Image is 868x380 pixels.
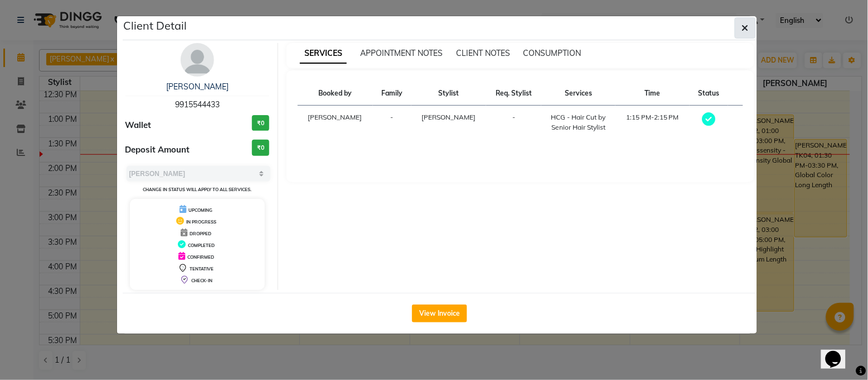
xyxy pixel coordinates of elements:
th: Time [615,82,689,106]
td: [PERSON_NAME] [298,106,373,140]
span: APPOINTMENT NOTES [360,48,443,58]
img: avatar [181,43,214,77]
button: View Invoice [412,305,467,322]
td: - [486,106,541,140]
span: IN PROGRESS [186,219,216,225]
span: [PERSON_NAME] [421,113,476,121]
small: Change in status will apply to all services. [143,187,251,192]
h3: ₹0 [252,140,269,156]
span: COMPLETED [188,243,215,248]
div: HCG - Hair Cut by Senior Hair Stylist [548,112,609,132]
span: SERVICES [300,44,347,64]
th: Status [690,82,728,106]
span: UPCOMING [188,207,212,213]
span: CONFIRMED [187,254,214,260]
th: Services [541,82,615,106]
th: Req. Stylist [486,82,541,106]
th: Booked by [298,82,373,106]
span: Wallet [125,119,152,132]
a: [PERSON_NAME] [166,82,229,92]
td: - [373,106,411,140]
span: DROPPED [190,231,211,236]
h5: Client Detail [124,17,187,34]
span: 9915544433 [175,99,220,110]
td: 1:15 PM-2:15 PM [615,106,689,140]
th: Family [373,82,411,106]
span: CLIENT NOTES [456,48,510,58]
span: TENTATIVE [190,266,214,272]
span: CONSUMPTION [523,48,581,58]
iframe: chat widget [821,335,857,369]
h3: ₹0 [252,115,269,131]
span: Deposit Amount [125,144,190,156]
th: Stylist [411,82,487,106]
span: CHECK-IN [191,278,212,283]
